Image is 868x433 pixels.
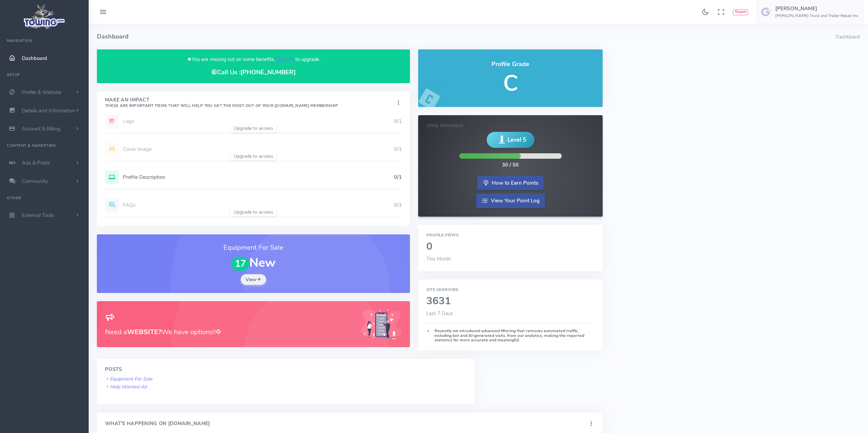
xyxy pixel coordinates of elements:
[105,421,210,427] h4: What's Happening On [DOMAIN_NAME]
[426,61,594,68] h4: Profile Grade
[231,257,250,271] span: 17
[105,97,338,108] h4: Make An Impact
[775,14,859,18] h6: [PERSON_NAME] Truck and Trailer Repair Inc.
[427,124,594,128] h6: Level Progress
[105,243,402,253] h3: Equipment For Sale
[733,9,748,15] button: Report
[105,103,338,108] small: These are important items that will help you get the most out of your [DOMAIN_NAME] Membership
[105,367,466,372] h4: Posts
[836,33,860,41] li: Dashboard
[476,194,545,208] a: View Your Point Log
[105,256,402,270] h1: New
[21,2,68,31] img: logo
[105,383,147,390] a: Help Wanted Ad
[507,136,526,144] span: Level 5
[105,56,402,63] p: You are missing out on some benefits, to upgrade.
[426,233,594,237] h6: Profile Views
[394,174,402,180] h5: 0/1
[426,329,594,342] h6: Recently we introduced advanced filtering that removes automated traffic, including bot and AI-ge...
[97,24,836,49] h4: Dashboard
[241,274,266,285] a: View
[477,176,544,190] a: How to Earn Points
[240,68,296,76] a: [PHONE_NUMBER]
[105,69,402,76] h4: Call Us :
[775,6,859,11] h5: [PERSON_NAME]
[127,327,161,337] b: WEBSITE?
[22,55,47,62] span: Dashboard
[761,6,772,17] img: user-image
[123,174,394,180] h5: Profile Description
[22,89,61,96] span: Profile & Website
[22,178,48,185] span: Community
[361,309,402,339] img: Generic placeholder image
[275,56,295,63] a: click here
[426,256,451,262] span: This Month
[502,161,519,169] div: 30 / 50
[105,375,152,382] a: Equipment For Sale
[426,310,453,317] span: Last 7 Days
[22,125,60,132] span: Account & Billing
[426,71,594,95] h5: C
[105,327,353,337] h3: Need a We have options!
[426,241,594,252] h2: 0
[426,296,594,307] h2: 3631
[426,288,594,292] h6: Site Searches
[22,159,50,166] span: Ads & Posts
[22,212,54,219] span: External Tools
[22,107,75,114] span: Details and Information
